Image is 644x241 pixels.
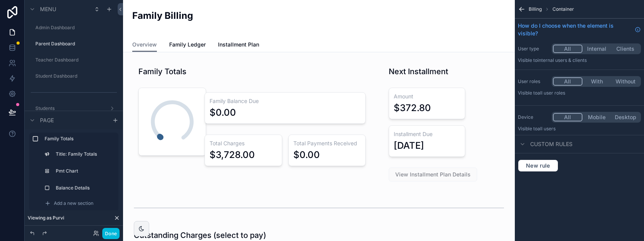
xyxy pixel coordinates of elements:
[523,162,553,169] span: New rule
[611,77,640,86] button: Without
[35,57,114,63] label: Teacher Dashboard
[537,90,565,96] span: All user roles
[582,77,611,86] button: With
[518,22,641,37] a: How do I choose when the element is visible?
[611,113,640,121] button: Desktop
[56,168,111,174] label: Pmt Chart
[218,38,259,53] a: Installment Plan
[45,136,112,142] label: Family Totals
[132,38,157,52] a: Overview
[553,113,582,121] button: All
[56,185,111,191] label: Balance Details
[40,116,54,124] span: Page
[518,78,549,85] label: User roles
[132,41,157,48] span: Overview
[553,45,582,53] button: All
[518,160,558,172] button: New rule
[35,73,114,79] label: Student Dashboard
[518,57,641,63] p: Visible to
[35,41,114,47] label: Parent Dashboard
[530,140,572,148] span: Custom rules
[169,38,206,53] a: Family Ledger
[553,77,582,86] button: All
[537,57,587,63] span: Internal users & clients
[35,25,114,31] label: Admin Dashboard
[56,151,111,157] label: Title: Family Totals
[218,41,259,48] span: Installment Plan
[132,9,193,22] h2: Family Billing
[35,105,103,111] label: Students
[518,114,549,120] label: Device
[40,5,56,13] span: Menu
[169,41,206,48] span: Family Ledger
[537,126,556,131] span: all users
[611,45,640,53] button: Clients
[25,129,123,226] div: scrollable content
[518,90,641,96] p: Visible to
[28,215,64,221] span: Viewing as Purvi
[582,45,611,53] button: Internal
[552,6,574,12] span: Container
[518,22,632,37] span: How do I choose when the element is visible?
[54,200,93,206] span: Add a new section
[102,228,120,239] button: Done
[518,126,641,132] p: Visible to
[582,113,611,121] button: Mobile
[529,6,542,12] span: Billing
[518,46,549,52] label: User type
